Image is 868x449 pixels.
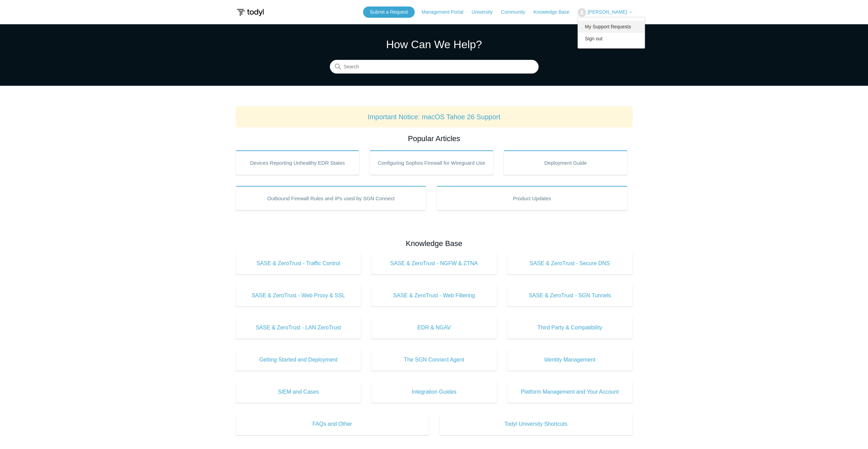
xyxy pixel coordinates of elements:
span: FAQs and Other [246,420,419,428]
a: Getting Started and Deployment [236,349,361,371]
span: SASE & ZeroTrust - NGFW & ZTNA [381,259,487,268]
a: SASE & ZeroTrust - Web Filtering [371,285,497,307]
span: SASE & ZeroTrust - Web Filtering [381,291,487,300]
span: EDR & NGAV [381,324,487,332]
span: Getting Started and Deployment [246,356,351,364]
a: Platform Management and Your Account [507,381,633,403]
a: Product Updates [437,186,627,210]
span: SASE & ZeroTrust - LAN ZeroTrust [246,324,351,332]
button: [PERSON_NAME] [578,8,632,17]
span: SASE & ZeroTrust - SGN Tunnels [517,291,622,300]
a: Configuring Sophos Firewall for Wireguard Use [370,150,493,175]
a: FAQs and Other [236,413,429,435]
a: Devices Reporting Unhealthy EDR States [236,150,360,175]
h2: Knowledge Base [236,238,633,249]
span: SIEM and Cases [246,388,351,396]
a: University [471,9,499,16]
a: Submit a Request [363,6,415,18]
span: Identity Management [517,356,622,364]
img: Todyl Support Center Help Center home page [236,6,265,19]
h2: Popular Articles [236,133,633,144]
a: SIEM and Cases [236,381,361,403]
a: SASE & ZeroTrust - Web Proxy & SSL [236,285,361,307]
a: Deployment Guide [504,150,627,175]
a: Management Portal [422,9,470,16]
a: Identity Management [507,349,633,371]
a: Integration Guides [371,381,497,403]
a: Community [501,9,532,16]
a: Outbound Firewall Rules and IPs used by SGN Connect [236,186,427,210]
a: Knowledge Base [533,9,576,16]
input: Search [330,60,539,74]
h1: How Can We Help? [330,36,539,53]
span: SASE & ZeroTrust - Secure DNS [517,259,622,268]
span: Platform Management and Your Account [517,388,622,396]
span: SASE & ZeroTrust - Traffic Control [246,259,351,268]
a: SASE & ZeroTrust - NGFW & ZTNA [371,253,497,274]
a: My Support Requests [578,21,645,33]
a: Third Party & Compatibility [507,317,633,339]
a: Todyl University Shortcuts [439,413,633,435]
a: Sign out [578,33,645,45]
a: EDR & NGAV [371,317,497,339]
span: Third Party & Compatibility [517,324,622,332]
a: SASE & ZeroTrust - SGN Tunnels [507,285,633,307]
span: SASE & ZeroTrust - Web Proxy & SSL [246,291,351,300]
span: [PERSON_NAME] [587,9,627,15]
a: Important Notice: macOS Tahoe 26 Support [368,113,501,121]
span: Integration Guides [381,388,487,396]
a: SASE & ZeroTrust - Traffic Control [236,253,361,274]
a: SASE & ZeroTrust - Secure DNS [507,253,633,274]
a: SASE & ZeroTrust - LAN ZeroTrust [236,317,361,339]
a: The SGN Connect Agent [371,349,497,371]
span: Todyl University Shortcuts [450,420,622,428]
span: The SGN Connect Agent [381,356,487,364]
